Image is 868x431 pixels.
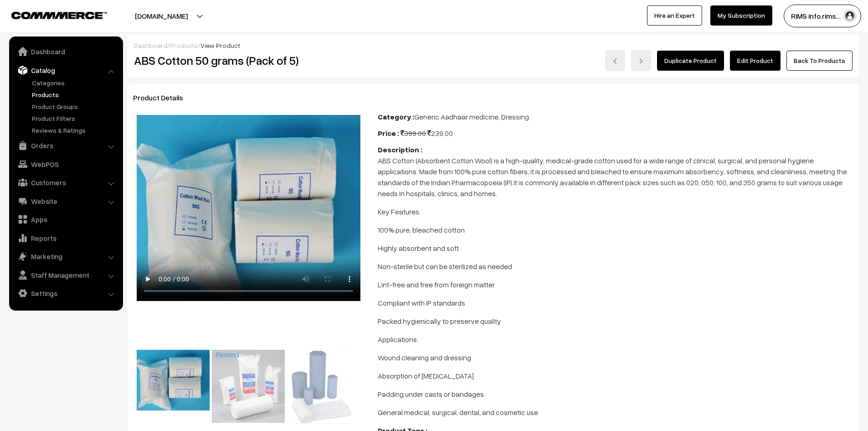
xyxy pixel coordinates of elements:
a: Customers [11,174,120,191]
a: Marketing [11,248,120,265]
video: Your browser does not support the video tag. [137,115,360,301]
img: 17509301909754Medical-Cotton-Roll-Absorbent-Cotton-Roll-50g-100g-200g-300g-400g-454G-500g-1000g-i... [137,350,210,410]
p: 100% pure, bleached cotton [378,224,853,235]
p: Non-sterile but can be sterilized as needed [378,261,853,272]
img: 17509301915830pl32229743-disposable_100g_absorbent_medical_cotton_wool_roll.webp [288,350,360,424]
a: Settings [11,285,120,301]
a: Website [11,193,120,209]
img: right-arrow.png [638,58,644,64]
a: Product Groups [30,102,120,111]
img: user [843,9,857,23]
p: Lint-free and free from foreign matter [378,279,853,290]
a: Dashboard [134,42,167,49]
a: Products [30,90,120,99]
div: Generic Aadhaar medicine, Dressing [378,111,853,122]
a: Hire an Expert [647,5,702,26]
a: Categories [30,78,120,88]
p: Highly absorbent and soft [378,243,853,254]
a: Dashboard [11,43,120,60]
img: left-arrow.png [612,58,618,64]
button: RIMS info.rims… [784,5,861,27]
button: [DOMAIN_NAME] [103,5,220,27]
p: Padding under casts or bandages [378,389,853,400]
a: Duplicate Product [657,51,724,71]
div: 239.00 [378,128,853,139]
div: / / [134,41,853,50]
span: Product Details [133,93,194,102]
img: 17509301914288Medical-Grade-Absorbent-Cotton-Wool-Roll-100-Pure-Cotton-1.avif [212,350,285,423]
span: 399.00 [401,129,426,138]
p: Compliant with IP standards [378,297,853,308]
img: COMMMERCE [11,12,107,19]
a: WebPOS [11,156,120,172]
a: Apps [11,211,120,228]
a: Back To Products [786,51,853,71]
p: Applications: [378,334,853,345]
p: Wound cleaning and dressing [378,352,853,363]
a: COMMMERCE [11,9,91,20]
b: Category : [378,112,414,121]
p: General medical, surgical, dental, and cosmetic use [378,407,853,418]
p: ABS Cotton (Absorbent Cotton Wool) is a high-quality, medical-grade cotton used for a wide range ... [378,155,853,199]
a: Edit Product [730,51,781,71]
h2: ABS Cotton 50 grams (Pack of 5) [134,53,365,68]
b: Price : [378,129,399,138]
a: Product Filters [30,114,120,123]
a: Products [170,42,198,49]
a: Orders [11,137,120,154]
a: Reviews & Ratings [30,125,120,135]
span: View Product [200,42,240,49]
b: Description : [378,145,422,154]
a: My Subscription [710,5,772,26]
a: Catalog [11,62,120,78]
a: Staff Management [11,267,120,283]
a: Reports [11,230,120,246]
p: Absorption of [MEDICAL_DATA] [378,370,853,381]
p: Packed hygienically to preserve quality [378,316,853,327]
p: Key Features: [378,206,853,217]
